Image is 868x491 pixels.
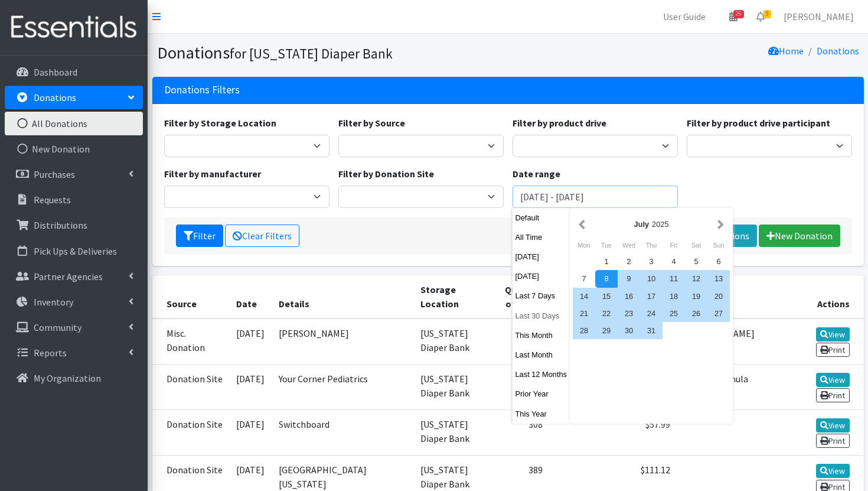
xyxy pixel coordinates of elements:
a: Dashboard [5,60,143,84]
a: Donations [817,45,859,57]
td: [US_STATE] Diaper Bank [413,318,488,365]
th: Comments [677,275,801,318]
div: 4 [663,253,685,270]
td: [DATE] [229,318,272,365]
a: Reports [5,341,143,365]
div: 7 [573,270,595,287]
td: Donation Site [152,410,230,456]
label: Filter by product drive participant [687,116,830,130]
th: Source [152,275,230,318]
p: Requests [34,194,71,206]
div: Thursday [640,238,663,253]
h1: Donations [157,43,504,63]
div: Saturday [685,238,707,253]
button: Last Month [513,346,570,363]
a: 5 [747,5,774,28]
label: Filter by Storage Location [164,116,276,130]
div: 23 [618,305,640,322]
button: All Time [513,229,570,246]
label: Filter by manufacturer [164,167,261,181]
a: Inventory [5,290,143,314]
td: Donation Site [152,364,230,409]
button: Default [513,209,570,226]
div: 19 [685,288,707,305]
div: 24 [640,305,663,322]
td: [PERSON_NAME] [677,318,801,365]
label: Filter by product drive [513,116,606,130]
td: 316 [488,364,549,409]
td: [US_STATE] Diaper Bank [413,364,488,409]
span: 26 [733,10,744,18]
div: 13 [707,270,730,287]
div: Tuesday [595,238,618,253]
div: 29 [595,322,618,339]
button: [DATE] [513,248,570,265]
a: Print [816,343,850,357]
a: Pick Ups & Deliveries [5,239,143,263]
div: Sunday [707,238,730,253]
button: This Year [513,405,570,422]
a: Community [5,316,143,339]
label: Filter by Source [338,116,405,130]
div: 6 [707,253,730,270]
th: Date [229,275,272,318]
a: Print [816,434,850,448]
label: Filter by Donation Site [338,167,434,181]
div: 9 [618,270,640,287]
p: Reports [34,347,67,359]
td: [PERSON_NAME] [272,318,413,365]
strong: July [634,220,649,229]
span: 2025 [652,220,668,229]
th: Storage Location [413,275,488,318]
label: Date range [513,167,560,181]
p: Purchases [34,168,75,180]
a: New Donation [759,225,840,247]
div: 21 [573,305,595,322]
div: Monday [573,238,595,253]
p: Inventory [34,296,73,308]
div: 27 [707,305,730,322]
td: Your Corner Pediatrics [272,364,413,409]
a: New Donation [5,137,143,161]
a: [PERSON_NAME] [774,5,863,28]
button: Prior Year [513,385,570,402]
div: 22 [595,305,618,322]
button: [DATE] [513,268,570,285]
a: View [816,373,850,387]
button: Last 12 Months [513,366,570,383]
div: Wednesday [618,238,640,253]
div: 25 [663,305,685,322]
a: Clear Filters [225,225,299,247]
a: View [816,418,850,433]
div: 11 [663,270,685,287]
button: Last 7 Days [513,287,570,304]
td: Lots of formula [677,364,801,409]
p: Partner Agencies [34,271,103,282]
a: User Guide [654,5,715,28]
div: 16 [618,288,640,305]
p: Donations [34,92,76,103]
p: Dashboard [34,66,77,78]
span: 5 [763,10,771,18]
td: 308 [488,410,549,456]
td: [DATE] [229,410,272,456]
a: Partner Agencies [5,265,143,288]
div: 30 [618,322,640,339]
div: 1 [595,253,618,270]
a: My Organization [5,366,143,390]
th: Quantity of Items [488,275,549,318]
a: 26 [720,5,747,28]
td: Switchboard [272,410,413,456]
div: 14 [573,288,595,305]
a: All Donations [5,112,143,135]
button: Last 30 Days [513,307,570,324]
input: January 1, 2011 - December 31, 2011 [513,186,678,208]
button: Filter [176,225,223,247]
div: 3 [640,253,663,270]
p: Community [34,321,81,333]
a: Purchases [5,162,143,186]
td: Misc. Donation [152,318,230,365]
a: View [816,464,850,478]
div: 8 [595,270,618,287]
p: Pick Ups & Deliveries [34,245,117,257]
